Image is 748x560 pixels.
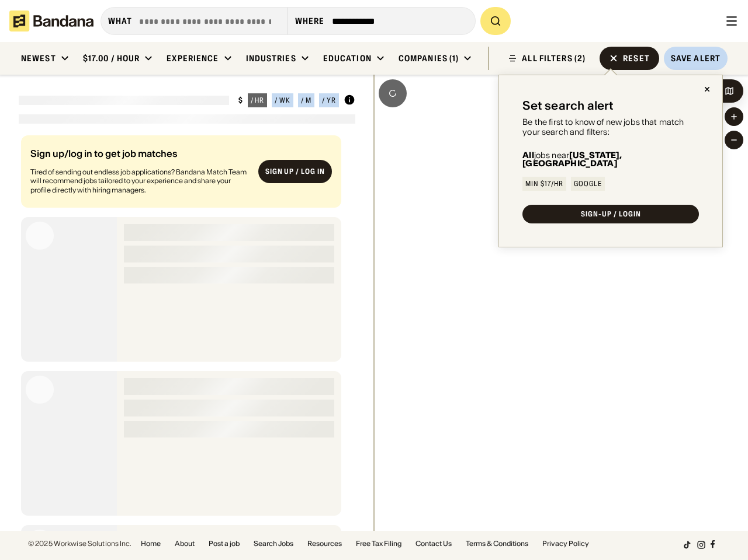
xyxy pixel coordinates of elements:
[21,53,56,64] div: Newest
[141,540,161,547] a: Home
[9,10,93,32] img: Bandana logotype
[265,167,325,176] div: Sign up / Log in
[307,540,342,547] a: Resources
[522,150,622,169] b: [US_STATE], [GEOGRAPHIC_DATA]
[301,97,311,104] div: / m
[275,97,290,104] div: / wk
[415,540,452,547] a: Contact Us
[83,53,140,64] div: $17.00 / hour
[322,97,336,104] div: / yr
[466,540,528,547] a: Terms & Conditions
[522,150,534,160] b: All
[28,540,131,547] div: © 2025 Workwise Solutions Inc.
[251,97,265,104] div: / hr
[574,180,602,187] div: Google
[522,117,699,137] div: Be the first to know of new jobs that match your search and filters:
[254,540,293,547] a: Search Jobs
[30,167,249,195] div: Tired of sending out endless job applications? Bandana Match Team will recommend jobs tailored to...
[522,54,586,62] div: ALL FILTERS (2)
[323,53,372,64] div: Education
[246,53,296,64] div: Industries
[30,149,249,167] div: Sign up/log in to get job matches
[522,151,699,167] div: jobs near
[581,211,640,218] div: SIGN-UP / LOGIN
[19,131,355,531] div: grid
[525,180,563,187] div: Min $17/hr
[399,53,459,64] div: Companies (1)
[108,16,132,26] div: what
[175,540,195,547] a: About
[356,540,401,547] a: Free Tax Filing
[295,16,325,26] div: Where
[623,54,650,62] div: Reset
[167,53,219,64] div: Experience
[522,99,614,113] div: Set search alert
[542,540,589,547] a: Privacy Policy
[671,53,721,64] div: Save Alert
[209,540,240,547] a: Post a job
[238,96,243,105] div: $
